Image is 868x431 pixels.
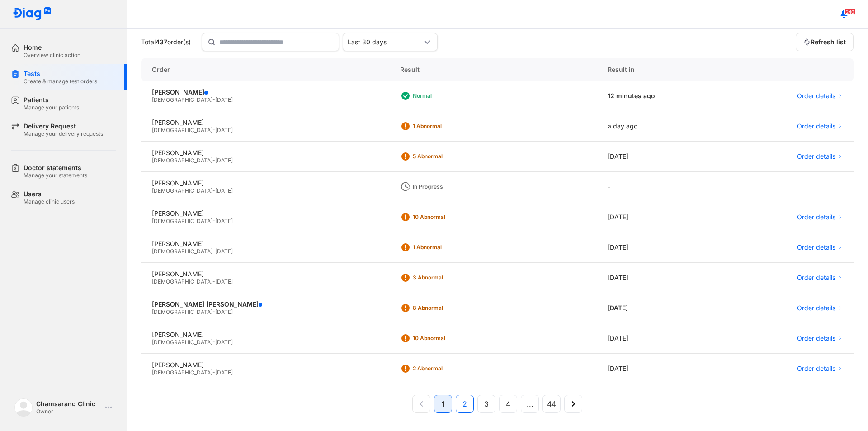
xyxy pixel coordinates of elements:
[527,398,533,409] span: ...
[152,157,212,164] span: [DEMOGRAPHIC_DATA]
[434,395,452,413] button: 1
[597,323,727,354] div: [DATE]
[811,38,846,46] span: Refresh list
[797,334,835,342] span: Order details
[442,398,445,409] span: 1
[24,122,103,130] div: Delivery Request
[152,218,212,224] span: [DEMOGRAPHIC_DATA]
[215,187,233,194] span: [DATE]
[597,58,727,81] div: Result in
[13,7,52,21] img: logo
[152,240,378,248] div: [PERSON_NAME]
[484,398,489,409] span: 3
[797,304,835,312] span: Order details
[797,122,835,130] span: Order details
[212,339,215,346] span: -
[506,398,510,409] span: 4
[597,263,727,293] div: [DATE]
[389,58,597,81] div: Result
[152,127,212,133] span: [DEMOGRAPHIC_DATA]
[24,96,79,104] div: Patients
[152,361,378,369] div: [PERSON_NAME]
[152,149,378,157] div: [PERSON_NAME]
[413,92,485,99] div: Normal
[797,92,835,100] span: Order details
[456,395,474,413] button: 2
[14,398,33,417] img: logo
[597,202,727,232] div: [DATE]
[36,408,101,415] div: Owner
[212,308,215,315] span: -
[152,248,212,255] span: [DEMOGRAPHIC_DATA]
[413,244,485,251] div: 1 Abnormal
[597,354,727,384] div: [DATE]
[597,232,727,263] div: [DATE]
[215,218,233,224] span: [DATE]
[597,142,727,172] div: [DATE]
[212,218,215,224] span: -
[141,58,389,81] div: Order
[24,70,97,78] div: Tests
[152,308,212,315] span: [DEMOGRAPHIC_DATA]
[24,190,75,198] div: Users
[212,96,215,103] span: -
[215,248,233,255] span: [DATE]
[24,198,75,205] div: Manage clinic users
[597,172,727,202] div: -
[156,38,167,46] span: 437
[413,304,485,312] div: 8 Abnormal
[597,81,727,111] div: 12 minutes ago
[212,369,215,376] span: -
[597,293,727,323] div: [DATE]
[796,33,854,51] button: Refresh list
[215,96,233,103] span: [DATE]
[212,187,215,194] span: -
[348,38,422,46] div: Last 30 days
[152,270,378,278] div: [PERSON_NAME]
[413,123,485,130] div: 1 Abnormal
[36,400,101,408] div: Chamsarang Clinic
[212,157,215,164] span: -
[152,187,212,194] span: [DEMOGRAPHIC_DATA]
[152,369,212,376] span: [DEMOGRAPHIC_DATA]
[152,278,212,285] span: [DEMOGRAPHIC_DATA]
[152,96,212,103] span: [DEMOGRAPHIC_DATA]
[797,152,835,161] span: Order details
[797,365,835,373] span: Order details
[212,248,215,255] span: -
[24,104,79,111] div: Manage your patients
[141,38,191,46] div: Total order(s)
[597,111,727,142] div: a day ago
[413,274,485,281] div: 3 Abnormal
[24,78,97,85] div: Create & manage test orders
[24,52,80,59] div: Overview clinic action
[413,213,485,221] div: 10 Abnormal
[462,398,467,409] span: 2
[215,339,233,346] span: [DATE]
[215,369,233,376] span: [DATE]
[152,88,378,96] div: [PERSON_NAME]
[212,278,215,285] span: -
[24,43,80,52] div: Home
[152,118,378,127] div: [PERSON_NAME]
[152,339,212,346] span: [DEMOGRAPHIC_DATA]
[547,398,556,409] span: 44
[521,395,539,413] button: ...
[215,127,233,133] span: [DATE]
[413,183,485,190] div: In Progress
[215,308,233,315] span: [DATE]
[797,274,835,282] span: Order details
[477,395,495,413] button: 3
[152,300,378,308] div: [PERSON_NAME] [PERSON_NAME]
[152,331,378,339] div: [PERSON_NAME]
[797,243,835,251] span: Order details
[797,213,835,221] span: Order details
[24,172,87,179] div: Manage your statements
[542,395,561,413] button: 44
[215,278,233,285] span: [DATE]
[499,395,517,413] button: 4
[413,365,485,372] div: 2 Abnormal
[24,130,103,137] div: Manage your delivery requests
[212,127,215,133] span: -
[844,9,855,15] span: 240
